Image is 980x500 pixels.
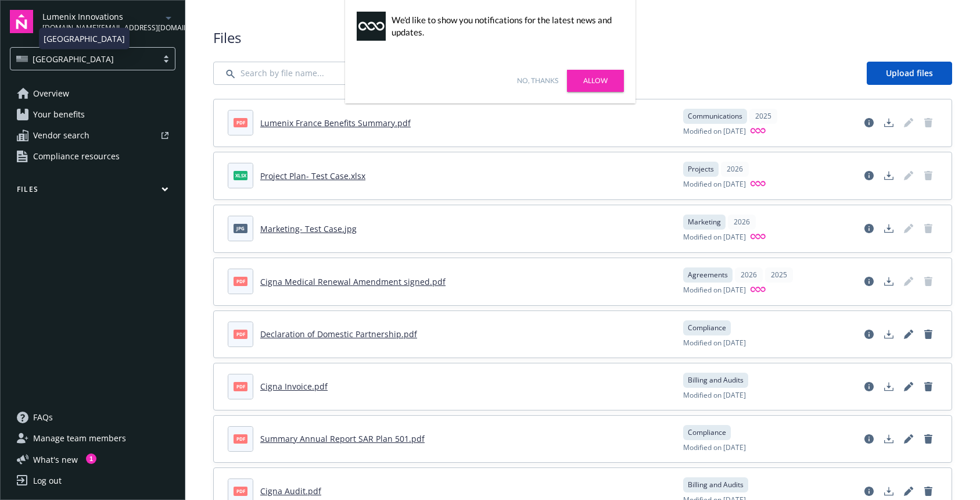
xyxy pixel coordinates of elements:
span: [DOMAIN_NAME][EMAIL_ADDRESS][DOMAIN_NAME] [42,23,161,33]
a: Allow [567,70,624,92]
span: Your benefits [33,105,85,124]
button: Lumenix Innovations[DOMAIN_NAME][EMAIL_ADDRESS][DOMAIN_NAME]arrowDropDown [42,10,175,33]
div: Log out [33,472,62,490]
span: jpg [234,224,247,233]
a: View file details [860,166,878,185]
span: Modified on [DATE] [683,126,746,137]
span: Edit document [899,113,918,132]
span: Overview [33,84,69,103]
span: pdf [234,330,247,338]
span: pdf [234,118,247,127]
a: Download document [880,272,898,291]
div: 1 [86,453,96,464]
a: Project Plan- Test Case.xlsx [260,170,365,181]
a: Summary Annual Report SAR Plan 501.pdf [260,433,425,444]
a: View file details [860,430,878,448]
span: Compliance [688,427,726,438]
span: Edit document [899,272,918,291]
span: pdf [234,382,247,391]
div: 2025 [749,109,777,124]
span: Modified on [DATE] [683,338,746,348]
span: Edit document [899,166,918,185]
span: Manage team members [33,429,126,448]
a: Edit document [899,325,918,344]
div: 2025 [765,267,793,283]
a: Declaration of Domestic Partnership.pdf [260,328,417,340]
div: 2026 [735,267,763,283]
a: Lumenix France Benefits Summary.pdf [260,117,411,128]
a: View file details [860,272,878,291]
span: What ' s new [33,453,78,466]
a: Download document [880,325,898,344]
span: Upload files [886,67,933,78]
a: Vendor search [10,126,175,145]
a: Compliance resources [10,147,175,166]
button: What's new1 [10,453,96,466]
span: Marketing [688,217,721,227]
span: Modified on [DATE] [683,285,746,296]
span: Files [213,28,952,48]
a: Download document [880,113,898,132]
span: Modified on [DATE] [683,442,746,453]
a: View file details [860,325,878,344]
a: Download document [880,166,898,185]
span: xlsx [234,171,247,180]
a: View file details [860,113,878,132]
a: Edit document [899,377,918,396]
span: Edit document [899,219,918,238]
span: pdf [234,487,247,495]
span: Modified on [DATE] [683,390,746,401]
a: Cigna Audit.pdf [260,485,321,497]
span: Modified on [DATE] [683,232,746,243]
a: View file details [860,219,878,238]
span: Delete document [919,166,938,185]
input: Search by file name... [213,62,387,85]
a: FAQs [10,408,175,427]
a: arrowDropDown [161,10,175,24]
span: Delete document [919,113,938,132]
span: Projects [688,164,714,174]
span: Compliance resources [33,147,120,166]
a: View file details [860,377,878,396]
span: [GEOGRAPHIC_DATA] [33,53,114,65]
span: pdf [234,277,247,285]
a: Cigna Medical Renewal Amendment signed.pdf [260,276,446,287]
a: Overview [10,84,175,103]
a: Download document [880,219,898,238]
span: Compliance [688,323,726,333]
button: Files [10,184,175,199]
a: Cigna Invoice.pdf [260,381,328,392]
span: Agreements [688,270,728,280]
a: Delete document [919,430,938,448]
div: We'd like to show you notifications for the latest news and updates. [392,14,618,38]
span: Vendor search [33,126,89,145]
span: Delete document [919,219,938,238]
a: Delete document [919,325,938,344]
a: Download document [880,430,898,448]
div: 2026 [721,162,749,177]
a: Your benefits [10,105,175,124]
span: pdf [234,434,247,443]
a: Download document [880,377,898,396]
a: Edit document [899,430,918,448]
div: 2026 [728,215,756,230]
span: Communications [688,111,742,122]
a: No, thanks [517,76,558,86]
span: [GEOGRAPHIC_DATA] [16,53,152,65]
span: Delete document [919,272,938,291]
span: Modified on [DATE] [683,179,746,190]
span: Billing and Audits [688,375,744,385]
a: Upload files [867,62,952,85]
a: Delete document [919,377,938,396]
img: navigator-logo.svg [10,10,33,33]
span: Lumenix Innovations [42,10,161,23]
span: Billing and Audits [688,480,744,490]
span: FAQs [33,408,53,427]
